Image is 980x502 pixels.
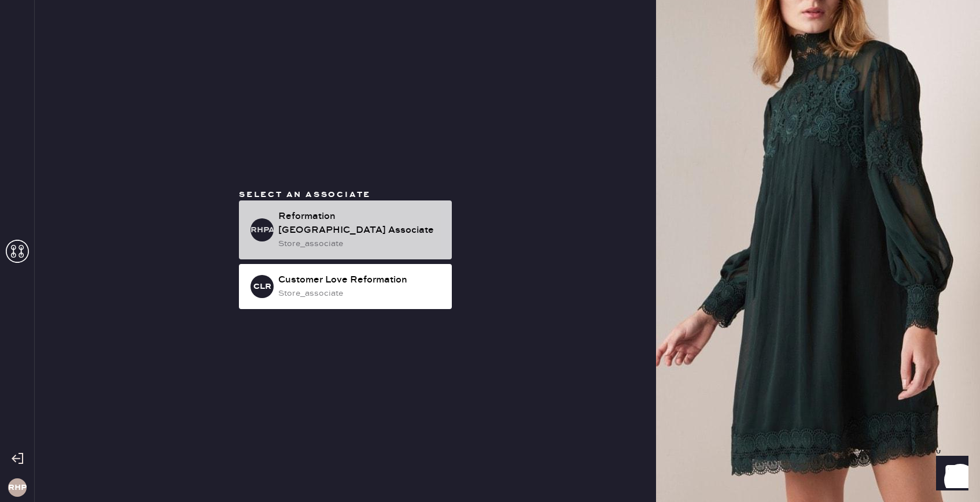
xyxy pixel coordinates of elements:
[239,189,371,200] span: Select an associate
[278,273,443,287] div: Customer Love Reformation
[278,287,443,300] div: store_associate
[250,226,274,234] h3: RHPA
[278,210,443,237] div: Reformation [GEOGRAPHIC_DATA] Associate
[253,282,271,291] h3: CLR
[925,450,975,500] iframe: Front Chat
[8,484,27,492] h3: RHP
[278,237,443,250] div: store_associate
